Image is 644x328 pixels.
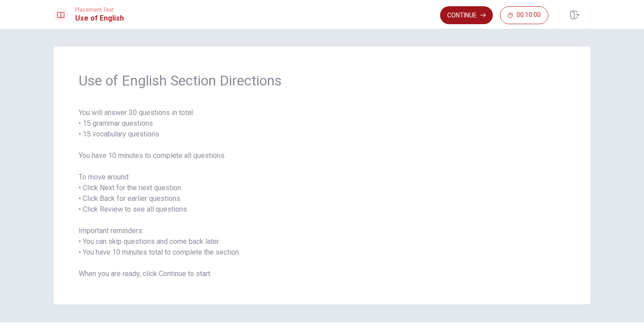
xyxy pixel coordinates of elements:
[75,7,124,13] span: Placement Test
[79,72,565,89] span: Use of English Section Directions
[517,12,541,19] span: 00:10:00
[500,6,548,24] button: 00:10:00
[75,13,124,24] h1: Use of English
[79,107,565,279] span: You will answer 30 questions in total: • 15 grammar questions • 15 vocabulary questions You have ...
[440,6,493,24] button: Continue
